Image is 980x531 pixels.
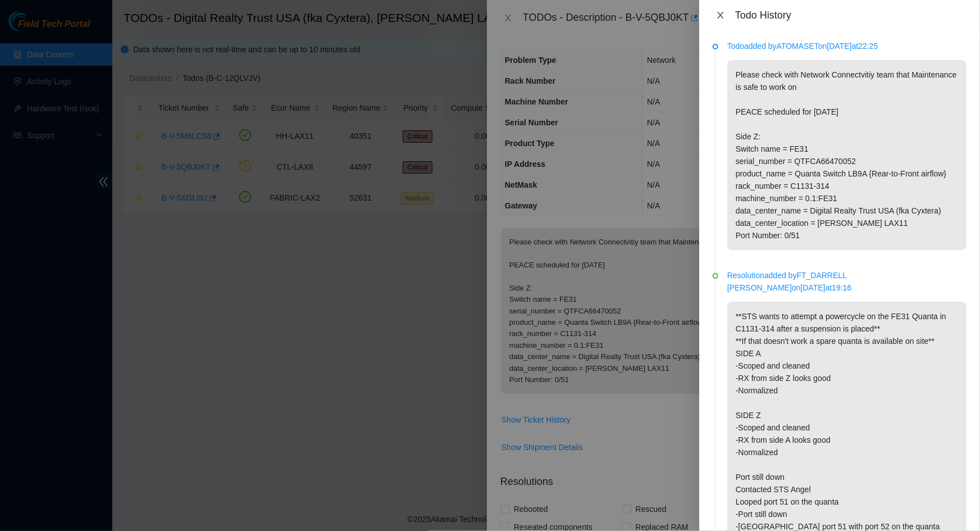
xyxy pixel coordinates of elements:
[727,269,967,294] p: Resolution added by FT_DARRELL [PERSON_NAME] on [DATE] at 19:16
[735,9,967,21] div: Todo History
[727,40,967,52] p: Todo added by ATOMASET on [DATE] at 22:25
[716,11,725,20] span: close
[727,60,967,250] p: Please check with Network Connectvitiy team that Maintenance is safe to work on PEACE scheduled f...
[713,10,728,21] button: Close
